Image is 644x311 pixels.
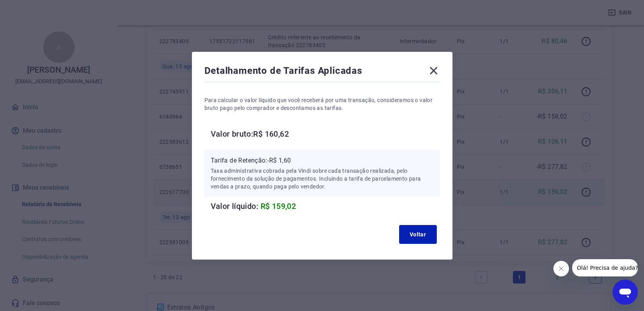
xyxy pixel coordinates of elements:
[211,128,440,140] h6: Valor bruto: R$ 160,62
[204,96,440,112] p: Para calcular o valor líquido que você receberá por uma transação, consideramos o valor bruto pag...
[211,200,440,212] h6: Valor líquido:
[553,261,569,276] iframe: Fechar mensagem
[211,156,434,165] p: Tarifa de Retenção: -R$ 1,60
[211,167,434,190] p: Taxa administrativa cobrada pela Vindi sobre cada transação realizada, pelo fornecimento da soluç...
[613,280,638,305] iframe: Botão para abrir a janela de mensagens
[572,259,638,276] iframe: Mensagem da empresa
[204,64,440,80] div: Detalhamento de Tarifas Aplicadas
[261,201,296,211] span: R$ 159,02
[399,225,437,244] button: Voltar
[5,5,66,12] span: Olá! Precisa de ajuda?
